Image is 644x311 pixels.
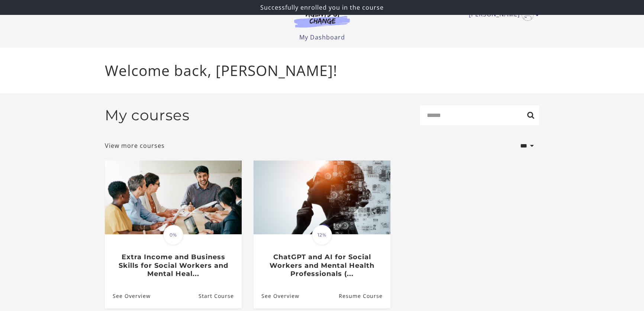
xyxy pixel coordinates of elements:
[299,33,345,41] a: My Dashboard
[254,284,299,308] a: ChatGPT and AI for Social Workers and Mental Health Professionals (...: See Overview
[163,225,183,245] span: 0%
[105,107,190,124] h2: My courses
[113,253,234,278] h3: Extra Income and Business Skills for Social Workers and Mental Heal...
[312,225,332,245] span: 12%
[261,253,382,278] h3: ChatGPT and AI for Social Workers and Mental Health Professionals (...
[105,141,165,150] a: View more courses
[339,284,390,308] a: ChatGPT and AI for Social Workers and Mental Health Professionals (...: Resume Course
[286,10,358,28] img: Agents of Change Logo
[469,9,535,21] a: Toggle menu
[3,3,641,12] p: Successfully enrolled you in the course
[105,284,151,308] a: Extra Income and Business Skills for Social Workers and Mental Heal...: See Overview
[105,60,539,82] p: Welcome back, [PERSON_NAME]!
[199,284,242,308] a: Extra Income and Business Skills for Social Workers and Mental Heal...: Resume Course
